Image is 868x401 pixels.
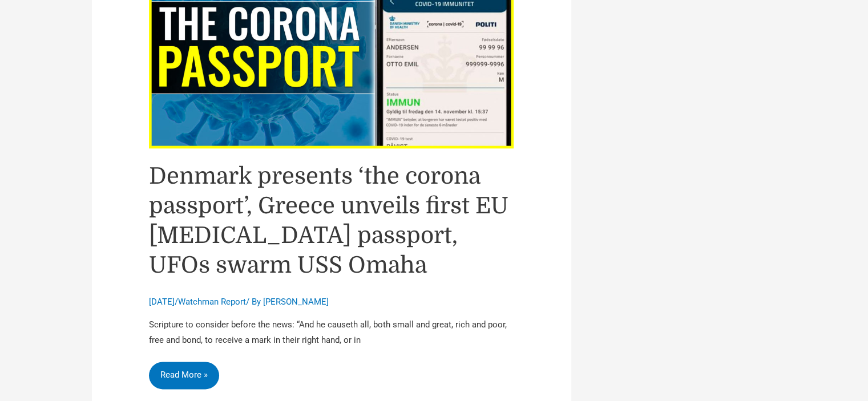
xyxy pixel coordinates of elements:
div: / / By [149,296,514,309]
a: Read: Denmark presents ‘the corona passport’, Greece unveils first EU Covid passport, UFOs swarm ... [149,40,514,51]
span: [DATE] [149,297,175,307]
p: Scripture to consider before the news: “And he causeth all, both small and great, rich and poor, ... [149,317,514,349]
a: Read More » [149,362,219,389]
a: [PERSON_NAME] [263,297,329,307]
a: Watchman Report [178,297,246,307]
a: Denmark presents ‘the corona passport’, Greece unveils first EU [MEDICAL_DATA] passport, UFOs swa... [149,163,508,278]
